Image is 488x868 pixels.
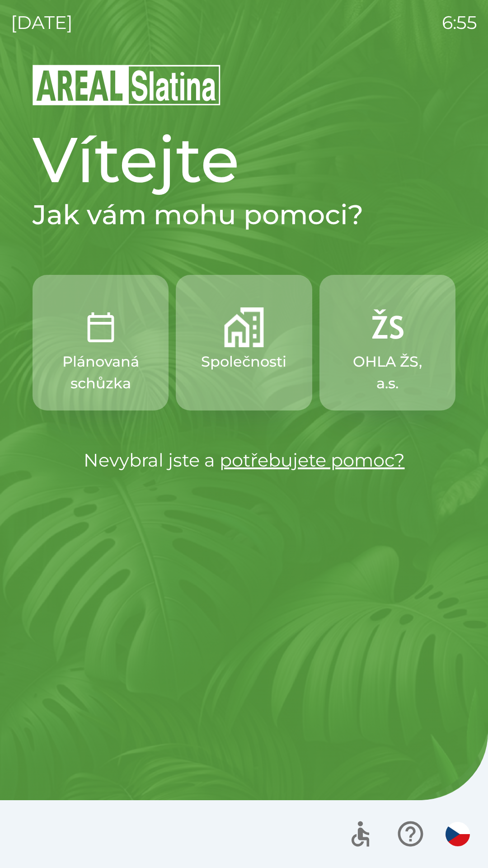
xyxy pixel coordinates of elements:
p: Nevybral jste a [33,447,455,474]
button: OHLA ŽS, a.s. [319,275,455,410]
a: potřebujete pomoc? [220,449,405,471]
img: 0ea463ad-1074-4378-bee6-aa7a2f5b9440.png [81,307,121,347]
p: [DATE] [11,9,73,36]
img: cs flag [446,822,470,846]
button: Společnosti [176,275,312,410]
p: Plánovaná schůzka [54,351,147,394]
button: Plánovaná schůzka [33,275,169,410]
p: Společnosti [201,351,286,373]
h1: Vítejte [33,121,455,198]
h2: Jak vám mohu pomoci? [33,198,455,231]
p: 6:55 [442,9,477,36]
p: OHLA ŽS, a.s. [341,351,434,394]
img: 9f72f9f4-8902-46ff-b4e6-bc4241ee3c12.png [367,307,407,347]
img: 58b4041c-2a13-40f9-aad2-b58ace873f8c.png [224,307,264,347]
img: Logo [33,63,455,107]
